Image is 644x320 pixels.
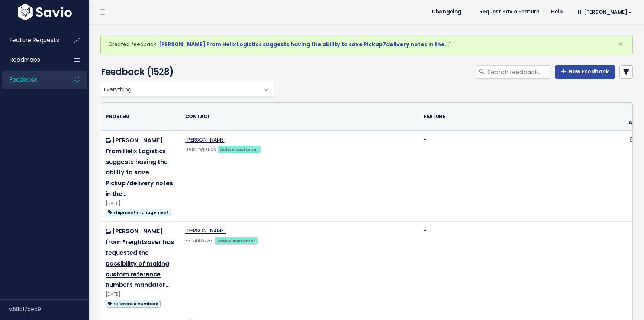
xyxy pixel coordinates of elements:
[106,291,176,298] div: [DATE]
[101,103,181,130] th: Problem
[106,207,171,217] a: shipment management
[101,82,259,96] span: Everything
[545,6,569,18] a: Help
[185,146,216,152] a: Helix Logistics
[10,36,59,44] span: Feature Requests
[487,65,550,79] input: Search feedback...
[419,222,624,313] td: -
[215,237,258,244] a: Active customer
[218,145,261,153] a: Active customer
[106,209,171,216] span: shipment management
[106,200,176,207] div: [DATE]
[101,82,274,96] span: Everything
[10,56,40,64] span: Roadmaps
[106,227,174,289] a: [PERSON_NAME] from Freightsaver has requested the possibility of making custom reference numbers ...
[618,38,623,50] span: ×
[181,103,419,130] th: Contact
[419,131,624,222] td: -
[220,146,258,152] strong: Active customer
[106,136,173,198] a: [PERSON_NAME] From Helix Logistics suggests having the ability to save Pickup7delivery notes in the…
[577,9,632,15] span: Hi [PERSON_NAME]
[9,300,89,319] div: v.58b17dec9
[106,300,161,308] span: reference numbers
[217,238,255,244] strong: Active customer
[2,32,62,49] a: Feature Requests
[2,51,62,69] a: Roadmaps
[106,299,161,308] a: reference numbers
[185,238,213,244] a: FreightSaver
[100,35,633,54] div: Created feedback ' '
[10,76,37,83] span: Feedback
[555,65,615,79] a: New Feedback
[159,41,449,48] a: [PERSON_NAME] From Helix Logistics suggests having the ability to save Pickup7delivery notes in the…
[101,65,271,79] h4: Feedback (1528)
[569,6,638,18] a: Hi [PERSON_NAME]
[16,4,74,20] img: logo-white.9d6f32f41409.svg
[473,6,545,18] a: Request Savio Feature
[611,35,631,53] button: Close
[2,71,62,88] a: Feedback
[432,9,461,15] span: Changelog
[185,136,226,143] a: [PERSON_NAME]
[185,227,226,234] a: [PERSON_NAME]
[419,103,624,130] th: Feature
